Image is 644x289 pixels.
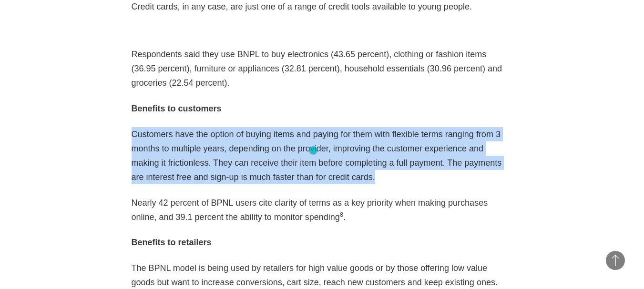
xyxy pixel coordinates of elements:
p: Nearly 42 percent of BPNL users cite clarity of terms as a key priority when making purchases onl... [132,196,513,224]
strong: Benefits to retailers [132,238,212,247]
button: Back to Top [606,251,625,270]
sup: 8 [340,211,344,218]
p: Customers have the option of buying items and paying for them with flexible terms ranging from 3 ... [132,127,513,184]
strong: Benefits to customers [132,104,222,113]
p: Respondents said they use BNPL to buy electronics (43.65 percent), clothing or fashion items (36.... [132,47,513,90]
